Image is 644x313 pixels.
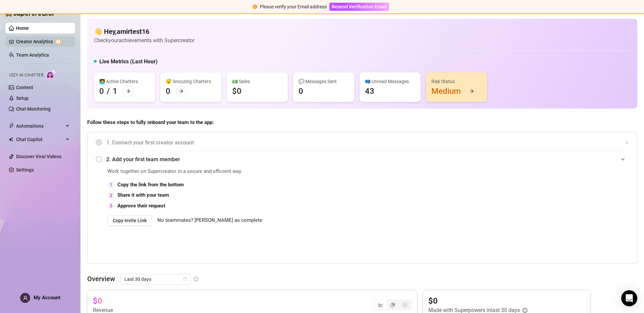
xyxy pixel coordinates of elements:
[232,78,282,85] div: 💵 Sales
[96,151,629,168] div: 2. Add your first team member
[94,36,195,45] article: Check your achievements with Supercreator
[16,52,49,58] a: Team Analytics
[107,202,115,209] div: 3
[402,303,407,307] span: dollar-circle
[374,300,412,310] div: segmented control
[16,96,29,101] a: Setup
[16,106,51,112] a: Chat Monitoring
[107,215,152,226] button: Copy Invite Link
[183,277,187,281] span: calendar
[157,216,262,225] span: No teammates? [PERSON_NAME] as complete
[99,58,158,66] h5: Live Metrics (Last Hour)
[365,78,415,85] div: 📪 Unread Messages
[9,123,14,129] span: thunderbolt
[94,27,195,36] h4: 👋 Hey, amirtest16
[299,78,349,85] div: 💬 Messages Sent
[16,167,34,173] a: Settings
[117,203,165,209] strong: Approve their request
[126,89,130,93] span: arrow-right
[260,3,327,10] div: Please verify your Email address
[378,303,383,307] span: line-chart
[93,296,102,306] article: $0
[166,86,170,97] div: 0
[9,72,43,78] span: Izzy AI Chatter
[179,89,183,93] span: arrow-right
[329,3,389,11] button: Resend Verification Email
[299,86,303,97] div: 0
[87,119,214,125] strong: Follow these steps to fully onboard your team to the app:
[16,36,70,47] a: Creator Analytics exclamation-circle
[113,218,147,223] span: Copy Invite Link
[232,86,241,97] div: $0
[113,86,117,97] div: 1
[117,192,169,198] strong: Share it with your team
[9,137,13,142] img: Chat Copilot
[46,69,56,79] img: AI Chatter
[106,155,629,164] span: 2. Add your first team member
[253,4,257,9] span: exclamation-circle
[99,78,150,85] div: 👩‍💻 Active Chatters
[428,296,527,306] article: $0
[16,154,61,159] a: Discover Viral Videos
[332,4,387,9] span: Resend Verification Email
[621,157,625,161] span: expanded
[99,86,104,97] div: 0
[523,308,527,313] span: info-circle
[96,134,629,151] div: 1. Connect your first creator account
[107,181,115,188] div: 1
[625,140,629,144] span: collapsed
[117,182,184,188] strong: Copy the link from the bottom
[34,295,60,301] span: My Account
[495,168,629,253] iframe: Adding Team Members
[107,192,115,199] div: 2
[16,134,64,145] span: Chat Copilot
[390,303,395,307] span: pie-chart
[166,78,216,85] div: 😴 Snoozing Chatters
[621,290,637,306] div: Open Intercom Messenger
[124,274,187,284] span: Last 30 days
[16,85,33,90] a: Content
[16,25,29,31] a: Home
[23,296,28,301] span: user
[194,277,198,281] span: info-circle
[106,138,629,147] span: 1. Connect your first creator account
[469,89,474,93] span: arrow-right
[107,168,478,176] span: Work together on Supercreator in a secure and efficient way.
[431,78,482,85] div: Risk Status
[16,121,64,131] span: Automations
[87,274,115,284] article: Overview
[365,86,374,97] div: 43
